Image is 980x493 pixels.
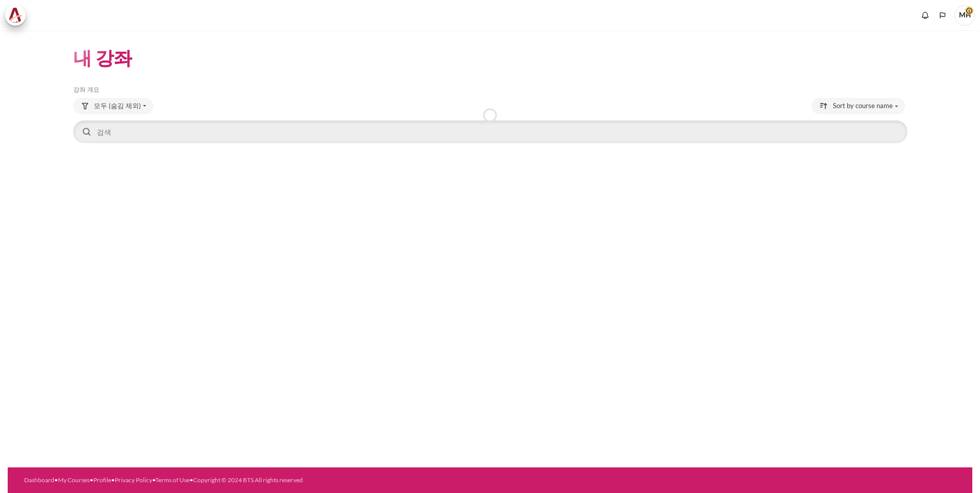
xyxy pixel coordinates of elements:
h1: 내 강좌 [73,46,132,70]
button: Grouping drop-down menu [73,98,153,114]
h5: 강좌 개요 [73,86,907,94]
span: Sort by course name [833,101,893,111]
input: 검색 [73,120,907,143]
a: Terms of Use [155,476,190,484]
img: Architeck [8,8,23,23]
button: Languages [935,8,950,23]
a: Copyright © 2024 BTS All rights reserved [193,476,303,484]
div: Course overview controls [73,98,907,145]
span: MH [954,5,975,26]
a: Privacy Policy [115,476,152,484]
div: • • • • • [24,476,547,485]
a: My Courses [58,476,90,484]
a: Dashboard [24,476,54,484]
span: 모두 (숨김 제외) [94,101,141,111]
div: Show notification window with no new notifications [917,8,933,23]
a: 사용자 메뉴 [954,5,975,26]
button: Sorting drop-down menu [811,98,905,114]
section: 내용 [8,30,972,160]
a: Architeck Architeck [5,5,31,26]
a: Profile [93,476,111,484]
